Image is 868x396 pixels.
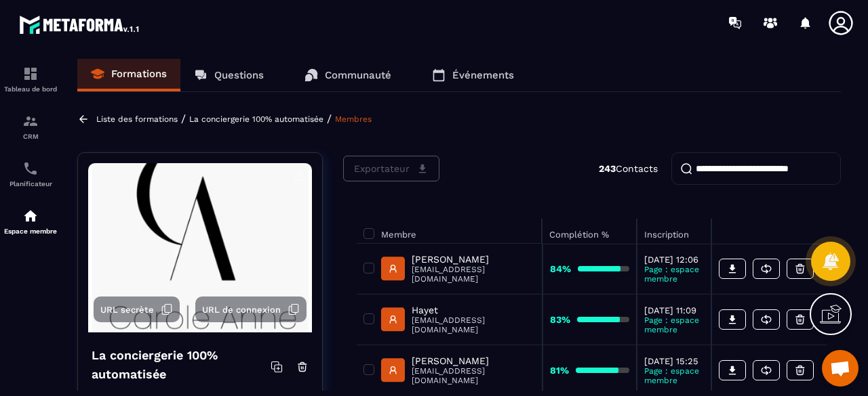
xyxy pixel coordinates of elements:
p: Page : espace membre [644,366,704,385]
a: Membres [335,114,372,124]
a: Ouvrir le chat [822,350,859,387]
a: Formations [77,59,180,91]
a: Communauté [291,59,405,91]
a: automationsautomationsEspace membre [3,198,58,245]
p: [EMAIL_ADDRESS][DOMAIN_NAME] [412,366,535,385]
h4: La conciergerie 100% automatisée [92,346,271,384]
a: Liste des formations [96,114,178,124]
p: Hayet [412,305,535,315]
img: formation [22,113,39,129]
p: [DATE] 11:09 [644,305,704,315]
strong: 84% [550,263,571,274]
p: [PERSON_NAME] [412,355,535,366]
p: CRM [3,133,58,140]
p: Page : espace membre [644,315,704,334]
img: formation [22,66,39,82]
p: Planificateur [3,180,58,188]
p: Page : espace membre [644,265,704,284]
img: scheduler [22,160,39,177]
img: automations [22,208,39,224]
th: Inscription [637,219,711,244]
a: formationformationTableau de bord [3,56,58,103]
button: URL secrète [94,296,180,322]
strong: 81% [550,365,569,376]
span: / [327,112,332,125]
p: [DATE] 12:06 [644,255,704,265]
p: Contacts [599,163,658,174]
th: Membre [357,219,542,244]
img: logo [19,12,141,37]
p: [EMAIL_ADDRESS][DOMAIN_NAME] [412,265,535,284]
a: Hayet[EMAIL_ADDRESS][DOMAIN_NAME] [381,305,535,334]
th: Complétion % [542,219,637,244]
p: [PERSON_NAME] [412,254,535,265]
button: URL de connexion [195,296,307,322]
a: Événements [418,59,528,91]
span: URL secrète [100,305,154,315]
img: background [88,163,312,332]
p: Communauté [325,69,391,81]
p: Événements [452,69,514,81]
span: / [181,112,186,125]
p: Questions [214,69,264,81]
p: Formations [111,68,167,80]
a: schedulerschedulerPlanificateur [3,150,58,198]
p: [DATE] 15:25 [644,356,704,366]
a: [PERSON_NAME][EMAIL_ADDRESS][DOMAIN_NAME] [381,355,535,385]
p: Espace membre [3,227,58,235]
strong: 83% [550,314,570,325]
span: URL de connexion [202,305,281,315]
a: La conciergerie 100% automatisée [189,114,323,124]
strong: 243 [599,163,616,174]
a: Questions [180,59,277,91]
p: [EMAIL_ADDRESS][DOMAIN_NAME] [412,315,535,334]
a: formationformationCRM [3,103,58,150]
p: Tableau de bord [3,85,58,93]
a: [PERSON_NAME][EMAIL_ADDRESS][DOMAIN_NAME] [381,254,535,284]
